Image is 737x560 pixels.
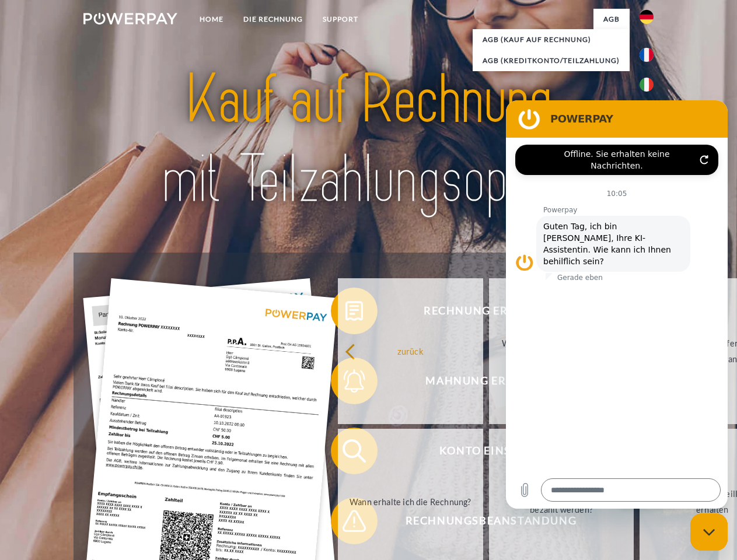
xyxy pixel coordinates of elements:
img: de [640,10,654,24]
iframe: Messaging-Fenster [506,100,728,509]
a: AGB (Kauf auf Rechnung) [473,29,630,50]
a: DIE RECHNUNG [233,9,313,30]
a: Home [190,9,233,30]
img: logo-powerpay-white.svg [83,13,177,24]
div: Warum habe ich eine Rechnung erhalten? [496,335,627,367]
a: agb [593,9,630,30]
img: title-powerpay_de.svg [111,56,626,223]
div: zurück [345,343,476,359]
div: Bis wann muss die Rechnung bezahlt werden? [496,486,627,517]
img: fr [640,48,654,62]
a: SUPPORT [313,9,368,30]
iframe: Schaltfläche zum Öffnen des Messaging-Fensters; Konversation läuft [690,513,728,551]
img: it [640,78,654,92]
a: AGB (Kreditkonto/Teilzahlung) [473,50,630,71]
div: Wann erhalte ich die Rechnung? [345,494,476,509]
